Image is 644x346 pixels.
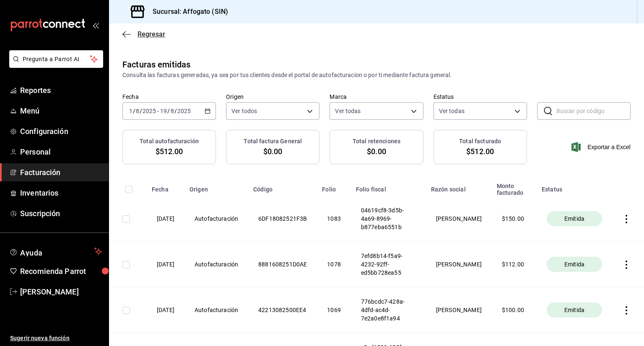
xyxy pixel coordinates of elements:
[244,137,302,146] h3: Total factura General
[556,103,631,119] input: Buscar por código
[434,94,527,100] label: Estatus
[330,94,423,100] label: Marca
[561,214,588,223] span: Emitida
[317,196,351,242] th: 1083
[122,58,190,71] div: Facturas emitidas
[6,61,103,70] a: Pregunta a Parrot AI
[492,242,537,287] th: $ 112.00
[226,94,319,100] label: Origen
[184,178,248,196] th: Origen
[20,246,91,256] span: Ayuda
[92,22,99,28] button: open_drawer_menu
[133,108,135,114] span: /
[147,242,184,287] th: [DATE]
[138,30,165,38] span: Regresar
[160,108,167,114] input: --
[466,146,494,157] span: $512.00
[20,167,102,178] span: Facturación
[351,178,426,196] th: Folio fiscal
[317,242,351,287] th: 1078
[122,71,631,80] div: Consulta las facturas generadas, ya sea por tus clientes desde el portal de autofacturacion o por...
[351,242,426,287] th: 7efd8b14-f5a9-4232-92ff-ed5bb728ea55
[561,260,588,269] span: Emitida
[248,242,317,287] th: 8881608251D0AE
[367,146,386,157] span: $0.00
[140,108,142,114] span: /
[9,50,103,68] button: Pregunta a Parrot AI
[122,30,165,38] button: Regresar
[317,178,351,196] th: Folio
[142,108,156,114] input: ----
[20,126,102,137] span: Configuración
[351,287,426,333] th: 776bcdc7-428a-4dfd-ac4d-7e2a0e8f1a94
[426,178,492,196] th: Razón social
[317,287,351,333] th: 1069
[184,287,248,333] th: Autofacturación
[426,287,492,333] th: [PERSON_NAME]
[20,286,102,297] span: [PERSON_NAME]
[147,196,184,242] th: [DATE]
[140,137,199,146] h3: Total autofacturación
[147,287,184,333] th: [DATE]
[492,196,537,242] th: $ 150.00
[156,146,183,157] span: $512.00
[573,142,631,152] button: Exportar a Excel
[492,287,537,333] th: $ 100.00
[20,187,102,199] span: Inventarios
[426,242,492,287] th: [PERSON_NAME]
[122,94,216,100] label: Fecha
[147,178,184,196] th: Fecha
[353,137,400,146] h3: Total retenciones
[351,196,426,242] th: 04619cf8-3d5b-4a69-8969-b877eba6551b
[174,108,177,114] span: /
[459,137,501,146] h3: Total facturado
[129,108,133,114] input: --
[561,306,588,314] span: Emitida
[23,55,90,64] span: Pregunta a Parrot AI
[20,146,102,158] span: Personal
[20,105,102,116] span: Menú
[177,108,191,114] input: ----
[10,334,102,343] span: Sugerir nueva función
[157,108,159,114] span: -
[184,242,248,287] th: Autofacturación
[439,107,465,115] span: Ver todas
[20,208,102,219] span: Suscripción
[184,196,248,242] th: Autofacturación
[492,178,537,196] th: Monto facturado
[537,178,612,196] th: Estatus
[426,196,492,242] th: [PERSON_NAME]
[20,85,102,96] span: Reportes
[135,108,140,114] input: --
[167,108,170,114] span: /
[248,287,317,333] th: 42213082500EE4
[231,107,257,115] span: Ver todos
[248,178,317,196] th: Código
[20,266,102,277] span: Recomienda Parrot
[248,196,317,242] th: 6DF18082521F3B
[170,108,174,114] input: --
[263,146,283,157] span: $0.00
[146,7,228,17] h3: Sucursal: Affogato (SIN)
[335,107,361,115] span: Ver todas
